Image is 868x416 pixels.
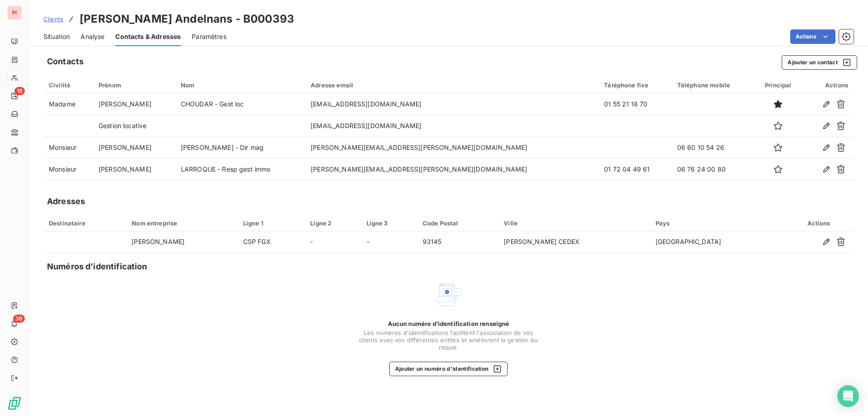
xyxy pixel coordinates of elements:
td: [GEOGRAPHIC_DATA] [650,231,784,253]
td: [PERSON_NAME] [126,231,237,253]
span: Aucun numéro d’identification renseigné [388,320,509,327]
td: 01 72 04 49 61 [599,158,671,180]
div: Prénom [99,81,170,89]
td: [EMAIL_ADDRESS][DOMAIN_NAME] [305,93,599,115]
td: LARROQUE - Resp gest immo [175,158,305,180]
td: - [305,231,361,253]
span: 36 [13,315,25,323]
span: Situation [43,32,70,41]
td: [PERSON_NAME][EMAIL_ADDRESS][PERSON_NAME][DOMAIN_NAME] [305,158,599,180]
h3: [PERSON_NAME] Andelnans - B000393 [80,11,294,27]
td: 06 76 24 00 80 [672,158,754,180]
div: Code Postal [423,220,493,227]
td: 93145 [417,231,498,253]
span: Analyse [80,32,104,41]
td: Monsieur [43,158,93,180]
td: CHOUDAR - Gest loc [175,93,305,115]
div: Nom [181,81,300,89]
td: Madame [43,93,93,115]
td: [PERSON_NAME] [93,93,175,115]
td: [PERSON_NAME] [93,158,175,180]
img: Logo LeanPay [7,396,22,411]
div: Pays [656,220,778,227]
button: Actions [790,29,835,44]
span: 18 [14,87,25,95]
h5: Contacts [47,55,84,68]
div: Ligne 1 [243,220,300,227]
div: Ville [504,220,644,227]
div: Principal [759,81,797,89]
div: Destinataire [49,220,121,227]
img: Empty state [434,280,463,309]
div: Ligne 2 [310,220,355,227]
div: Nom entreprise [132,220,232,227]
h5: Adresses [47,195,85,208]
td: [PERSON_NAME] CEDEX [498,231,650,253]
td: - [361,231,417,253]
div: Ligne 3 [367,220,412,227]
div: Téléphone fixe [604,81,666,89]
span: Paramètres [192,32,226,41]
div: Open Intercom Messenger [837,385,859,407]
td: CSP FGX [238,231,305,253]
td: [PERSON_NAME] [93,137,175,158]
td: 01 55 21 18 70 [599,93,671,115]
a: Clients [43,14,63,24]
td: 06 60 10 54 26 [672,137,754,158]
td: Gestion locative [93,115,175,137]
td: [PERSON_NAME][EMAIL_ADDRESS][PERSON_NAME][DOMAIN_NAME] [305,137,599,158]
td: Monsieur [43,137,93,158]
td: [PERSON_NAME] - Dir mag [175,137,305,158]
h5: Numéros d’identification [47,260,147,273]
div: Téléphone mobile [677,81,749,89]
button: Ajouter un contact [782,55,857,70]
span: Contacts & Adresses [115,32,181,41]
td: [EMAIL_ADDRESS][DOMAIN_NAME] [305,115,599,137]
button: Ajouter un numéro d’identification [389,362,508,376]
div: Actions [789,220,848,227]
div: Civilité [49,81,88,89]
div: Adresse email [311,81,593,89]
span: Les numéros d'identifications facilitent l'association de vos clients avec vos différentes entité... [358,329,539,351]
div: PI [7,5,22,20]
div: Actions [807,81,848,89]
span: Clients [43,15,63,23]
